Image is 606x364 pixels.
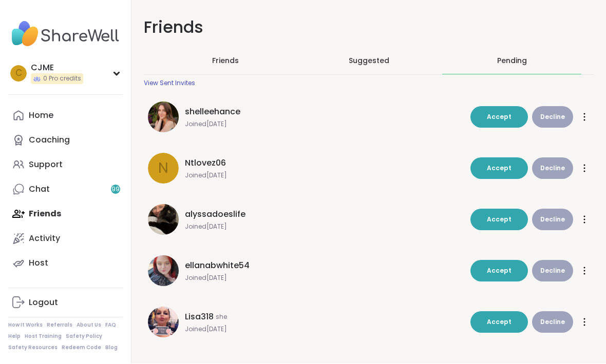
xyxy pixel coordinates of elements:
[185,260,250,272] span: ellanabwhite54
[29,233,60,245] div: Activity
[15,67,22,80] span: C
[497,56,527,66] div: Pending
[185,120,464,129] span: Joined [DATE]
[8,333,21,340] a: Help
[8,128,123,153] a: Coaching
[532,312,573,333] button: Decline
[185,157,226,170] span: Ntlovez06
[540,267,565,276] span: Decline
[487,164,512,173] span: Accept
[43,75,81,84] span: 0 Pro credits
[540,164,565,173] span: Decline
[185,172,464,180] span: Joined [DATE]
[29,159,63,171] div: Support
[487,113,512,122] span: Accept
[349,56,389,66] span: Suggested
[540,113,565,122] span: Decline
[8,345,58,352] a: Safety Resources
[540,318,565,327] span: Decline
[8,322,43,329] a: How It Works
[532,209,573,231] button: Decline
[77,322,101,329] a: About Us
[532,107,573,128] button: Decline
[148,256,179,287] img: ellanabwhite54
[8,153,123,177] a: Support
[185,326,464,334] span: Joined [DATE]
[111,186,120,194] span: 99
[158,158,168,179] span: N
[144,79,195,88] div: View Sent Invites
[470,312,528,333] button: Accept
[66,333,102,340] a: Safety Policy
[185,106,240,118] span: shelleehance
[8,104,123,128] a: Home
[487,215,512,224] span: Accept
[216,313,227,321] span: she
[8,291,123,315] a: Logout
[29,184,50,195] div: Chat
[29,135,70,146] div: Coaching
[29,297,58,309] div: Logout
[25,333,62,340] a: Host Training
[31,63,83,74] div: CJME
[105,345,118,352] a: Blog
[185,311,214,323] span: Lisa318
[532,260,573,282] button: Decline
[148,205,179,235] img: alyssadoeslife
[29,110,53,122] div: Home
[487,267,512,275] span: Accept
[470,260,528,282] button: Accept
[212,56,239,66] span: Friends
[148,307,179,338] img: Lisa318
[8,227,123,251] a: Activity
[62,345,101,352] a: Redeem Code
[487,318,512,327] span: Accept
[105,322,116,329] a: FAQ
[144,16,594,39] h1: Friends
[47,322,72,329] a: Referrals
[8,251,123,276] a: Host
[8,16,123,52] img: ShareWell Nav Logo
[185,209,245,221] span: alyssadoeslife
[532,158,573,179] button: Decline
[540,215,565,225] span: Decline
[8,177,123,202] a: Chat99
[470,107,528,128] button: Accept
[29,258,48,269] div: Host
[185,223,464,231] span: Joined [DATE]
[185,274,464,282] span: Joined [DATE]
[470,158,528,179] button: Accept
[470,209,528,231] button: Accept
[148,102,179,133] img: shelleehance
